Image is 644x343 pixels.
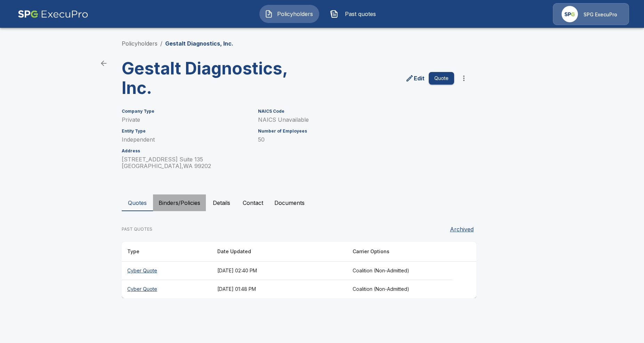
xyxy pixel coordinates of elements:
[276,10,314,18] span: Policyholders
[212,280,347,298] th: [DATE] 01:48 PM
[259,5,319,23] button: Policyholders IconPolicyholders
[18,3,88,25] img: AA Logo
[457,71,471,85] button: more
[330,10,338,18] img: Past quotes Icon
[347,242,452,262] th: Carrier Options
[258,109,454,114] h6: NAICS Code
[237,194,269,211] button: Contact
[122,262,212,280] th: Cyber Quote
[122,149,250,153] h6: Address
[153,194,206,211] button: Binders/Policies
[341,10,379,18] span: Past quotes
[265,10,273,18] img: Policyholders Icon
[122,117,250,123] p: Private
[122,280,212,298] th: Cyber Quote
[122,59,293,98] h3: Gestalt Diagnostics, Inc.
[212,242,347,262] th: Date Updated
[447,222,476,236] button: Archived
[269,194,310,211] button: Documents
[258,136,454,143] p: 50
[122,226,152,232] p: PAST QUOTES
[97,56,111,70] a: back
[347,262,452,280] th: Coalition (Non-Admitted)
[160,39,162,48] li: /
[122,194,153,211] button: Quotes
[122,194,522,211] div: policyholder tabs
[212,262,347,280] th: [DATE] 02:40 PM
[122,40,158,47] a: Policyholders
[122,109,250,114] h6: Company Type
[429,72,454,85] button: Quote
[583,11,617,18] p: SPG ExecuPro
[165,39,233,48] p: Gestalt Diagnostics, Inc.
[206,194,237,211] button: Details
[122,156,250,169] p: [STREET_ADDRESS] Suite 135 [GEOGRAPHIC_DATA] , WA 99202
[122,39,233,48] nav: breadcrumb
[258,129,454,134] h6: Number of Employees
[562,6,578,22] img: Agency Icon
[258,117,454,123] p: NAICS Unavailable
[122,242,476,298] table: responsive table
[122,136,250,143] p: Independent
[347,280,452,298] th: Coalition (Non-Admitted)
[404,73,426,84] a: edit
[553,3,629,25] a: Agency IconSPG ExecuPro
[122,129,250,134] h6: Entity Type
[414,74,425,82] p: Edit
[122,242,212,262] th: Type
[325,5,385,23] button: Past quotes IconPast quotes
